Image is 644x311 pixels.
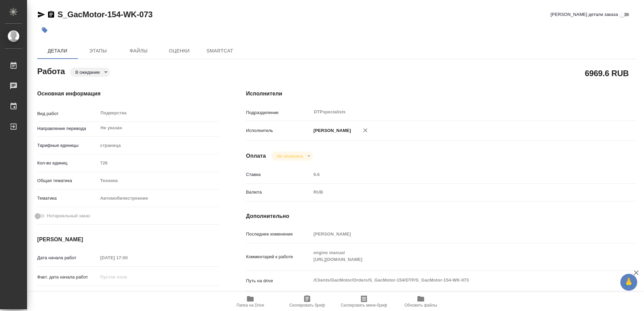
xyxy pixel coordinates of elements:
p: Тематика [37,195,98,202]
span: Обновить файлы [405,303,437,308]
p: [PERSON_NAME] [311,127,351,134]
span: Файлы [122,47,155,55]
p: Направление перевода [37,125,98,132]
input: Пустое поле [311,229,604,239]
p: Кол-во единиц [37,160,98,166]
div: Техника [98,175,219,186]
h4: Оплата [246,152,266,160]
input: Пустое поле [311,170,604,179]
p: Ставка [246,171,311,178]
button: В ожидании [73,69,102,75]
button: Скопировать ссылку [47,10,55,19]
input: Пустое поле [98,272,157,282]
p: Срок завершения работ [37,291,98,298]
input: Пустое поле [98,253,157,263]
textarea: engine manual [URL][DOMAIN_NAME] [311,247,604,265]
div: страница [98,140,219,151]
p: Валюта [246,189,311,196]
span: Этапы [82,47,114,55]
p: Дата начала работ [37,254,98,261]
div: Автомобилестроение [98,193,219,204]
p: Тарифные единицы [37,142,98,149]
h4: Дополнительно [246,212,637,220]
span: Скопировать мини-бриф [341,303,387,308]
span: Папка на Drive [236,303,264,308]
div: RUB [311,186,604,198]
p: Подразделение [246,109,311,116]
button: Обновить файлы [392,292,449,311]
p: Путь на drive [246,277,311,284]
button: Не оплачена [275,153,305,159]
span: SmartCat [204,47,236,55]
h2: 6969.6 RUB [585,67,629,79]
p: Общая тематика [37,177,98,184]
span: Детали [41,47,74,55]
span: Скопировать бриф [289,303,325,308]
button: Скопировать мини-бриф [336,292,392,311]
a: S_GacMotor-154-WK-073 [57,10,153,19]
span: 🙏 [623,275,635,289]
input: Пустое поле [98,290,157,299]
button: Папка на Drive [222,292,279,311]
span: Оценки [163,47,195,55]
button: 🙏 [620,274,637,291]
textarea: /Clients/GacMotor/Orders/S_GacMotor-154/DTP/S_GacMotor-154-WK-073 [311,274,604,286]
p: Исполнитель [246,127,311,134]
h2: Работа [37,65,65,77]
button: Удалить исполнителя [358,123,373,138]
span: [PERSON_NAME] детали заказа [551,11,618,18]
button: Добавить тэг [37,23,52,38]
button: Скопировать бриф [279,292,336,311]
input: Пустое поле [98,158,219,168]
p: Вид работ [37,110,98,117]
div: В ожидании [271,152,313,161]
h4: Исполнители [246,90,637,98]
span: Нотариальный заказ [47,213,90,219]
button: Скопировать ссылку для ЯМессенджера [37,10,45,19]
h4: [PERSON_NAME] [37,236,219,244]
p: Факт. дата начала работ [37,274,98,281]
h4: Основная информация [37,90,219,98]
p: Комментарий к работе [246,253,311,260]
p: Последнее изменение [246,231,311,238]
div: В ожидании [70,68,110,77]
